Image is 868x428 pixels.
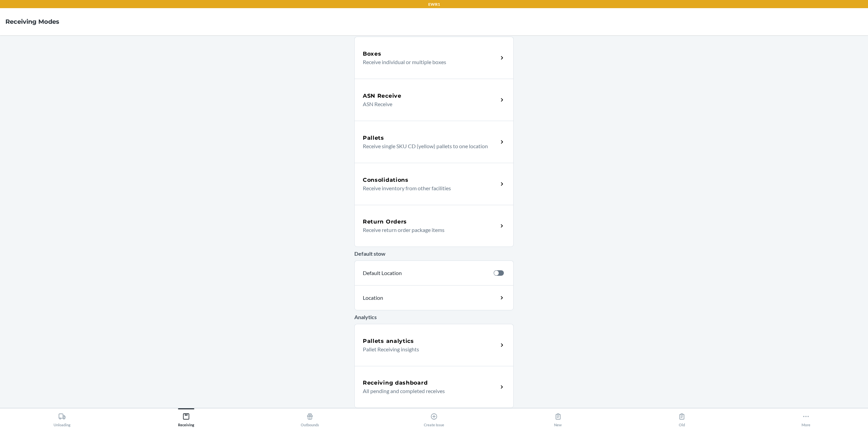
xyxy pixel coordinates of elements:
p: Default Location [363,269,488,277]
button: Old [620,408,744,427]
button: Outbounds [248,408,372,427]
div: Unloading [54,410,71,427]
button: New [496,408,620,427]
a: PalletsReceive single SKU CD (yellow) pallets to one location [354,121,514,163]
div: Create Issue [424,410,444,427]
h5: Return Orders [363,218,407,226]
p: Pallet Receiving insights [363,345,493,353]
h5: ASN Receive [363,92,401,100]
a: Receiving dashboardAll pending and completed receives [354,366,514,408]
p: All pending and completed receives [363,387,493,395]
div: New [554,410,562,427]
a: ConsolidationsReceive inventory from other facilities [354,163,514,205]
p: Receive individual or multiple boxes [363,58,493,66]
h5: Pallets analytics [363,337,414,345]
a: Return OrdersReceive return order package items [354,205,514,247]
p: ASN Receive [363,100,493,108]
a: Location [354,285,514,310]
p: Receive return order package items [363,226,493,234]
a: ASN ReceiveASN Receive [354,79,514,121]
h5: Pallets [363,134,384,142]
div: More [802,410,810,427]
p: Location [363,294,443,302]
div: Outbounds [301,410,319,427]
h5: Consolidations [363,176,409,184]
p: Default stow [354,250,514,258]
p: Analytics [354,313,514,321]
p: Receive inventory from other facilities [363,184,493,192]
button: Create Issue [372,408,496,427]
p: Receive single SKU CD (yellow) pallets to one location [363,142,493,150]
div: Old [678,410,686,427]
a: Pallets analyticsPallet Receiving insights [354,324,514,366]
h5: Receiving dashboard [363,379,428,387]
h5: Boxes [363,50,381,58]
h4: Receiving Modes [5,17,59,26]
div: Receiving [178,410,194,427]
p: EWR1 [428,1,440,7]
a: BoxesReceive individual or multiple boxes [354,37,514,79]
button: More [744,408,868,427]
button: Receiving [124,408,248,427]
